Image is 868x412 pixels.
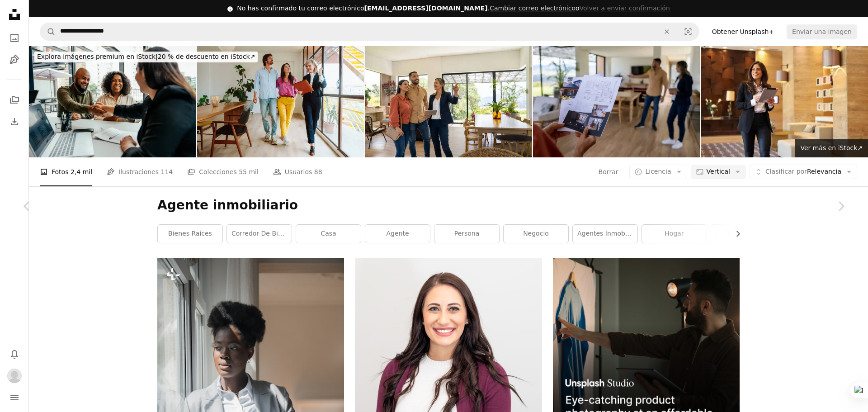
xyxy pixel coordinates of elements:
[701,46,868,157] img: Confident businesswoman using tablet at the company lobby
[787,24,857,39] button: Enviar una imagen
[707,167,730,176] span: Vertical
[314,167,322,177] span: 88
[5,388,24,407] button: Menú
[795,139,868,157] a: Ver más en iStock↗
[37,53,158,60] span: Explora imágenes premium en iStock |
[765,167,841,176] span: Relevancia
[730,225,740,243] button: desplazar lista a la derecha
[7,369,22,383] img: Avatar del usuario Milagros Font
[765,168,807,175] span: Clasificar por
[490,5,670,12] span: o
[158,225,222,243] a: bienes raíces
[365,46,532,157] img: Real estate agent showing a house for sale to a couple
[598,165,619,179] button: Borrar
[645,168,671,175] span: Licencia
[160,167,173,177] span: 114
[37,53,255,60] span: 20 % de descuento en iStock ↗
[273,157,322,186] a: Usuarios 88
[657,23,677,40] button: Borrar
[533,46,700,157] img: Cliente mirando el folleto de una casa en una exposición de bienes raíces
[296,225,361,243] a: casa
[5,113,24,131] a: Historial de descargas
[364,5,487,12] span: [EMAIL_ADDRESS][DOMAIN_NAME]
[5,367,24,385] button: Perfil
[504,225,568,243] a: negocio
[157,197,740,213] h1: Agente inmobiliario
[239,167,259,177] span: 55 mil
[707,24,779,39] a: Obtener Unsplash+
[677,23,699,40] button: Búsqueda visual
[580,4,670,13] button: Volver a enviar confirmación
[5,345,24,363] button: Notificaciones
[711,225,776,243] a: propiedad
[5,51,24,69] a: Ilustraciones
[187,157,259,186] a: Colecciones 55 mil
[800,144,863,152] span: Ver más en iStock ↗
[29,46,196,157] img: Pareja cerrando contrato inmobiliario con agente inmobiliario
[365,225,430,243] a: agente
[691,165,746,179] button: Vertical
[5,29,24,47] a: Fotos
[237,4,670,13] div: No has confirmado tu correo electrónico .
[5,91,24,109] a: Colecciones
[40,23,699,41] form: Encuentra imágenes en todo el sitio
[573,225,637,243] a: Agentes inmobiliarios
[750,165,857,179] button: Clasificar porRelevancia
[40,23,56,40] button: Buscar en Unsplash
[29,46,263,68] a: Explora imágenes premium en iStock|20 % de descuento en iStock↗
[814,163,868,250] a: Siguiente
[434,225,499,243] a: persona
[642,225,707,243] a: hogar
[227,225,292,243] a: Corredor de bienes raices
[490,5,576,12] a: Cambiar correo electrónico
[157,394,344,402] a: Una mujer parada frente a una ventana sosteniendo un portapapeles
[629,165,687,179] button: Licencia
[107,157,173,186] a: Ilustraciones 114
[355,388,542,396] a: Mujer en cárdigan rojo sonriendo
[197,46,364,157] img: Real estate agent showing an apartment to a couple.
